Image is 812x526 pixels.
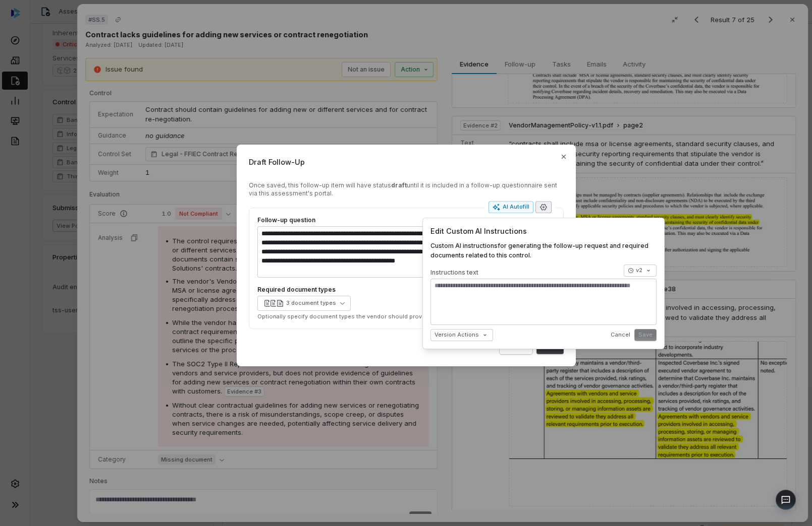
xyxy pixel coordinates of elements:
label: Required document types [257,286,555,294]
button: AI Autofill [489,201,533,213]
span: Version Actions [435,331,479,339]
strong: draft [391,181,407,189]
p: Optionally specify document types the vendor should provide with their response [257,313,555,320]
div: 3 document types [286,299,336,307]
span: Draft Follow-Up [249,157,564,167]
div: Once saved, this follow-up item will have status until it is included in a follow-up questionnair... [249,181,564,198]
button: Cancel [608,326,633,344]
span: Edit Custom AI Instructions [430,227,527,235]
span: Instructions text [430,269,478,277]
label: Follow-up question [257,216,555,224]
button: v2 [624,265,657,277]
div: AI Autofill [493,203,529,211]
label: Custom AI instructions for generating the follow-up request and required documents related to thi... [430,242,648,259]
button: Version Actions [430,329,493,341]
span: v2 [636,267,642,274]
